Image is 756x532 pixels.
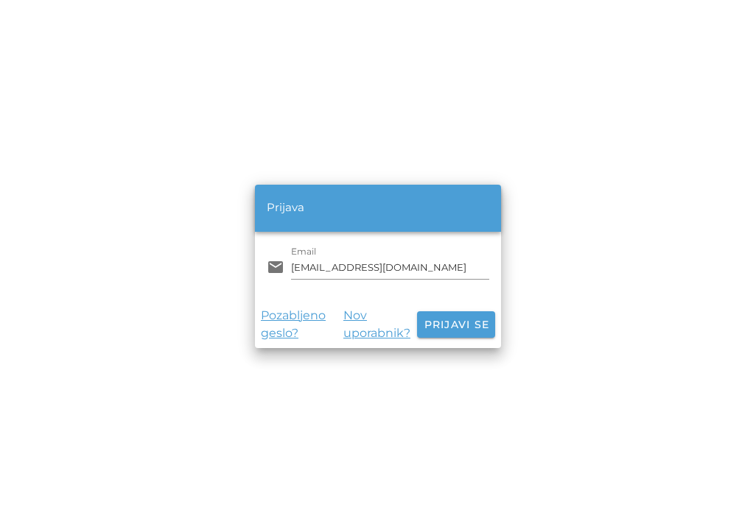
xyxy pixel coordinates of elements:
label: Email [291,247,316,258]
button: Prijavi se [417,311,495,338]
div: Prijava [267,199,304,216]
a: Nov uporabnik? [343,307,417,342]
a: Pozabljeno geslo? [261,307,343,342]
span: Prijavi se [423,318,489,331]
i: email [267,258,284,276]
